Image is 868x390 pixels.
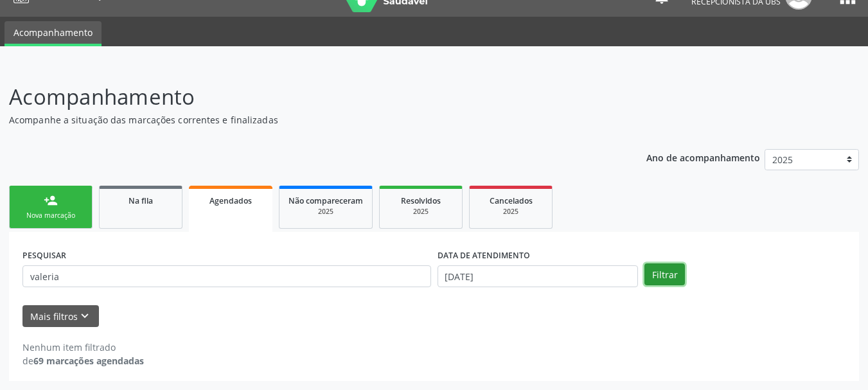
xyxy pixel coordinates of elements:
strong: 69 marcações agendadas [33,355,144,367]
input: Nome, CNS [22,265,431,287]
span: Não compareceram [288,195,363,206]
label: DATA DE ATENDIMENTO [438,245,530,265]
a: Acompanhamento [4,21,102,46]
i: keyboard_arrow_down [78,309,92,323]
p: Ano de acompanhamento [646,149,760,165]
p: Acompanhamento [9,81,604,113]
input: Selecione um intervalo [438,265,639,287]
span: Na fila [128,195,153,206]
div: person_add [44,193,58,208]
div: 2025 [389,207,453,217]
div: Nenhum item filtrado [22,341,144,354]
p: Acompanhe a situação das marcações correntes e finalizadas [9,113,604,127]
div: 2025 [288,207,363,217]
span: Cancelados [490,195,533,206]
span: Agendados [209,195,252,206]
button: Mais filtroskeyboard_arrow_down [22,305,99,328]
span: Resolvidos [401,195,441,206]
div: de [22,354,144,368]
label: PESQUISAR [22,245,66,265]
div: 2025 [479,207,543,217]
div: Nova marcação [19,211,83,220]
button: Filtrar [644,263,685,285]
